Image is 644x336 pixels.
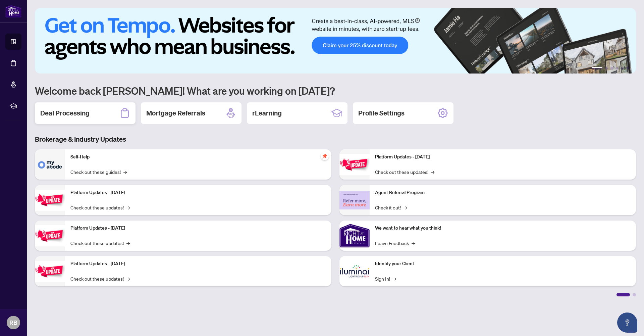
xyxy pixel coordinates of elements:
[375,275,396,282] a: Sign In!→
[9,318,17,327] span: RB
[375,239,415,247] a: Leave Feedback→
[40,108,90,118] h2: Deal Processing
[146,108,205,118] h2: Mortgage Referrals
[70,189,326,196] p: Platform Updates - [DATE]
[358,108,405,118] h2: Profile Settings
[339,154,370,175] img: Platform Updates - June 23, 2025
[70,239,130,247] a: Check out these updates!→
[35,135,636,144] h3: Brokerage & Industry Updates
[126,239,130,247] span: →
[35,261,65,282] img: Platform Updates - July 8, 2025
[35,190,65,211] img: Platform Updates - September 16, 2025
[610,67,613,69] button: 3
[70,168,127,176] a: Check out these guides!→
[339,191,370,209] img: Agent Referral Program
[70,275,130,282] a: Check out these updates!→
[431,168,434,176] span: →
[123,168,127,176] span: →
[393,275,396,282] span: →
[70,153,326,161] p: Self-Help
[592,67,602,69] button: 1
[70,225,326,232] p: Platform Updates - [DATE]
[617,313,637,333] button: Open asap
[375,153,631,161] p: Platform Updates - [DATE]
[375,168,434,176] a: Check out these updates!→
[126,275,130,282] span: →
[35,225,65,246] img: Platform Updates - July 21, 2025
[375,260,631,268] p: Identify your Client
[5,5,21,17] img: logo
[412,239,415,247] span: →
[35,84,636,97] h1: Welcome back [PERSON_NAME]! What are you working on [DATE]?
[126,204,130,211] span: →
[252,108,282,118] h2: rLearning
[616,67,619,69] button: 4
[375,189,631,196] p: Agent Referral Program
[321,152,329,160] span: pushpin
[375,204,407,211] a: Check it out!→
[621,67,624,69] button: 5
[627,67,629,69] button: 6
[70,204,130,211] a: Check out these updates!→
[404,204,407,211] span: →
[35,149,65,180] img: Self-Help
[605,67,608,69] button: 2
[375,225,631,232] p: We want to hear what you think!
[339,221,370,251] img: We want to hear what you think!
[339,256,370,286] img: Identify your Client
[70,260,326,268] p: Platform Updates - [DATE]
[35,8,636,74] img: Slide 0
